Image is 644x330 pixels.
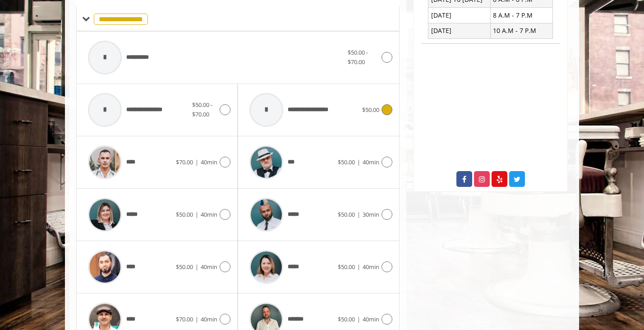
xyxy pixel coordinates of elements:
span: $50.00 [338,210,355,218]
span: 40min [201,210,217,218]
span: $50.00 [176,210,193,218]
span: | [357,158,360,166]
span: | [195,263,198,271]
span: $50.00 [338,263,355,271]
span: | [195,210,198,218]
span: 40min [363,315,379,323]
span: | [357,263,360,271]
span: $50.00 [338,315,355,323]
span: $50.00 - $70.00 [192,101,212,118]
span: 40min [201,315,217,323]
span: 40min [363,263,379,271]
span: $50.00 - $70.00 [348,48,368,66]
td: 8 A.M - 7 P.M [490,8,552,23]
span: | [195,315,198,323]
span: 40min [363,158,379,166]
td: 10 A.M - 7 P.M [490,23,552,38]
span: 40min [201,263,217,271]
span: | [195,158,198,166]
td: [DATE] [428,8,491,23]
span: $50.00 [362,106,379,114]
span: $50.00 [176,263,193,271]
span: $70.00 [176,158,193,166]
td: [DATE] [428,23,491,38]
span: $70.00 [176,315,193,323]
span: | [357,210,360,218]
span: 40min [201,158,217,166]
span: $50.00 [338,158,355,166]
span: | [357,315,360,323]
span: 30min [363,210,379,218]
